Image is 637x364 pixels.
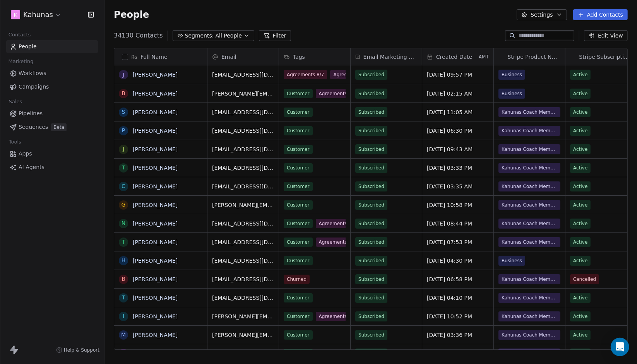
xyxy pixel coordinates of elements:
[121,331,126,339] div: M
[573,294,587,301] span: Active
[502,183,557,190] span: Kahunas Coach Membership
[6,147,98,160] a: Apps
[427,201,472,209] span: [DATE] 10:58 PM
[133,239,178,245] a: [PERSON_NAME]
[358,332,384,338] span: Subscribed
[122,294,125,302] div: T
[573,276,596,283] span: Cancelled
[133,220,178,227] a: [PERSON_NAME]
[358,146,384,153] span: Subscribed
[479,54,489,60] span: AMT
[573,109,587,116] span: Active
[284,145,313,154] span: Customer
[5,96,26,108] span: Sales
[56,347,99,353] a: Help & Support
[9,8,63,21] button: KKahunas
[123,71,124,79] div: J
[502,71,522,78] span: Business
[351,48,422,65] div: Email Marketing Consent
[122,256,126,265] div: H
[570,31,576,83] img: Stripe
[358,350,384,357] span: Subscribed
[19,83,49,91] span: Campaigns
[330,70,382,79] span: Agreements [DATE]
[19,150,32,158] span: Apps
[122,164,125,172] div: t
[114,31,163,40] span: 34130 Contacts
[212,275,274,283] span: [EMAIL_ADDRESS][DOMAIN_NAME]
[6,161,98,174] a: AI Agents
[573,220,587,227] span: Active
[122,201,126,209] div: G
[358,164,384,171] span: Subscribed
[6,107,98,120] a: Pipelines
[122,219,125,227] div: n
[573,202,587,208] span: Active
[358,313,384,320] span: Subscribed
[427,350,473,357] span: [DATE] 11:59 AM
[573,164,587,171] span: Active
[221,53,236,61] span: Email
[573,183,587,190] span: Active
[573,90,587,97] span: Active
[502,294,557,301] span: Kahunas Coach Membership
[579,53,632,61] span: Stripe Subscription Status
[259,30,291,41] button: Filter
[573,350,587,357] span: Active
[279,48,350,65] div: Tags
[122,349,125,357] div: B
[212,201,274,209] span: [PERSON_NAME][EMAIL_ADDRESS][DOMAIN_NAME]
[212,108,274,116] span: [EMAIL_ADDRESS][DOMAIN_NAME]
[284,163,313,173] span: Customer
[19,43,37,51] span: People
[6,80,98,93] a: Campaigns
[358,257,384,264] span: Subscribed
[133,146,178,152] a: [PERSON_NAME]
[517,9,567,20] button: Settings
[584,30,628,41] button: Edit View
[358,90,384,97] span: Subscribed
[427,90,473,97] span: [DATE] 02:15 AM
[284,200,313,210] span: Customer
[133,332,178,338] a: [PERSON_NAME]
[133,295,178,301] a: [PERSON_NAME]
[502,127,557,134] span: Kahunas Coach Membership
[358,276,384,283] span: Subscribed
[207,48,279,65] div: Email
[358,202,384,208] span: Subscribed
[436,53,472,61] span: Created Date
[363,53,417,61] span: Email Marketing Consent
[133,128,178,134] a: [PERSON_NAME]
[6,67,98,80] a: Workflows
[502,220,557,227] span: Kahunas Coach Membership
[284,108,313,117] span: Customer
[498,31,505,83] img: Stripe
[358,127,384,134] span: Subscribed
[284,70,327,79] span: Agreements 8/7
[122,126,125,135] div: P
[14,11,17,19] span: K
[284,182,313,191] span: Customer
[427,145,473,153] span: [DATE] 09:43 AM
[284,256,313,265] span: Customer
[358,239,384,246] span: Subscribed
[212,90,274,97] span: [PERSON_NAME][EMAIL_ADDRESS][DOMAIN_NAME]
[284,219,313,228] span: Customer
[502,90,522,97] span: Business
[427,331,472,339] span: [DATE] 03:36 PM
[284,238,313,247] span: Customer
[185,32,214,40] span: Segments:
[212,238,274,246] span: [EMAIL_ADDRESS][DOMAIN_NAME]
[427,294,472,302] span: [DATE] 04:10 PM
[133,109,178,115] a: [PERSON_NAME]
[212,71,274,79] span: [EMAIL_ADDRESS][DOMAIN_NAME]
[358,109,384,116] span: Subscribed
[122,89,125,97] div: b
[19,69,46,77] span: Workflows
[212,350,274,357] span: [EMAIL_ADDRESS][DOMAIN_NAME]
[358,183,384,190] span: Subscribed
[133,183,178,190] a: [PERSON_NAME]
[427,71,472,79] span: [DATE] 09:57 PM
[494,48,565,65] div: StripeStripe Product Name
[573,127,587,134] span: Active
